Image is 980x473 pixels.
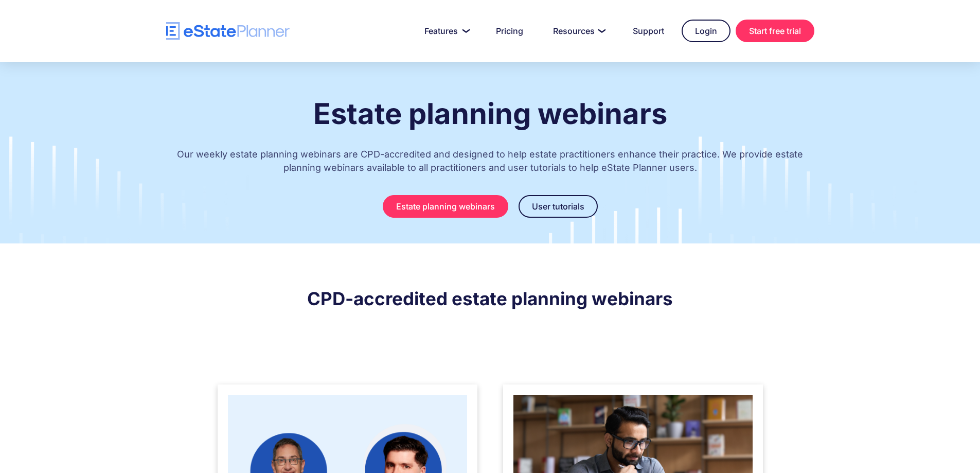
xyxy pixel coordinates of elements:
strong: Estate planning webinars [313,96,667,131]
a: Estate planning webinars [383,195,508,218]
a: Resources [541,21,615,41]
a: Start free trial [736,20,814,42]
a: Support [620,21,676,41]
p: Our weekly estate planning webinars are CPD-accredited and designed to help estate practitioners ... [166,137,814,190]
a: home [166,22,290,40]
a: Pricing [484,21,536,41]
a: User tutorials [519,195,598,218]
a: Features [412,21,478,41]
a: Login [682,20,730,42]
